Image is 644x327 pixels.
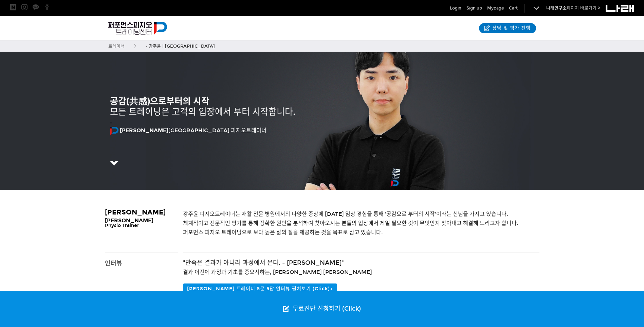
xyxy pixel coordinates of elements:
a: Login [450,5,461,12]
span: 결과 이전에 과정과 기초를 중요시하는, [PERSON_NAME] [PERSON_NAME] [183,269,372,275]
span: [GEOGRAPHIC_DATA] 피지오트레이너 [120,127,266,134]
span: · 강주윤ㅣ[GEOGRAPHIC_DATA] [146,44,215,49]
span: "만족은 결과가 아니라 과정에서 온다. - [PERSON_NAME]" [183,259,344,266]
a: 트레이너 [108,42,125,50]
span: 상담 및 평가 진행 [490,25,531,32]
a: 무료진단 신청하기 (Click) [276,291,368,327]
a: Mypage [487,5,504,12]
span: 체계적이고 전문적인 평가를 통해 정확한 원인을 분석하여 찾아오시는 분들의 입장에서 제일 필요한 것이 무엇인지 찾아내고 해결해 드리고자 합니다. [183,220,518,226]
img: 퍼포먼스피지오 심볼 로고 [110,127,118,135]
a: Cart [509,5,518,12]
span: Physio Trainer [105,223,139,228]
strong: 나래연구소 [546,5,567,11]
span: 트레이너 [108,44,125,49]
a: 상담 및 평가 진행 [479,23,536,33]
span: 강주윤 피지오트레이너는 재활 전문 병원에서의 다양한 증상에 [DATE] 임상 경험을 통해 '공감으로 부터의 시작'이라는 신념을 가지고 있습니다. [183,211,508,217]
button: [PERSON_NAME] 트레이너 5문 5답 인터뷰 펼쳐보기 (Click)↓ [183,283,337,294]
img: 5c68986d518ea.png [110,161,118,165]
span: [PERSON_NAME] [105,208,166,216]
span: 모든 트레이닝은 고객의 입장에서 부터 시작합니다. [110,107,295,117]
a: 나래연구소페이지 바로가기 > [546,5,601,11]
span: - [110,120,112,125]
span: 퍼포먼스 피지오 트레이닝으로 보다 높은 삶의 질을 제공하는 것을 목표로 삼고 있습니다. [183,229,383,236]
span: [PERSON_NAME] [105,217,153,224]
span: 인터뷰 [105,260,122,267]
a: Sign up [466,5,482,12]
strong: [PERSON_NAME] [120,127,168,134]
strong: 공감(共感)으로부터의 시작 [110,96,209,107]
a: · 강주윤ㅣ[GEOGRAPHIC_DATA] [137,42,215,50]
